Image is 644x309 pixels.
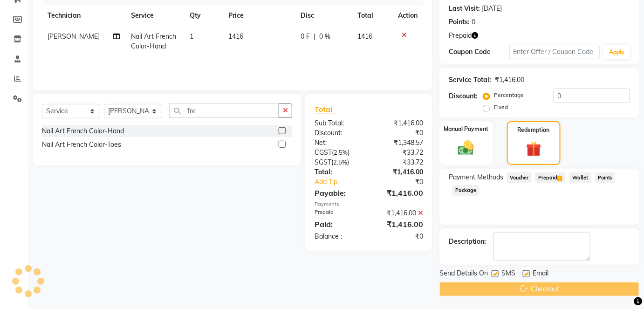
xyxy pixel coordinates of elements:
img: _gift.svg [521,140,546,159]
input: Enter Offer / Coupon Code [509,45,600,59]
div: Service Total: [449,75,491,85]
div: ₹1,416.00 [369,219,430,230]
input: Search or Scan [169,103,279,118]
div: Payable: [308,187,369,199]
span: 1 [557,176,562,181]
div: ₹33.72 [369,148,430,158]
div: ( ) [308,148,369,158]
div: Nail Art French Color-Hand [42,126,124,136]
div: [DATE] [482,4,502,14]
span: [PERSON_NAME] [48,32,100,41]
div: Points: [449,17,470,27]
th: Qty [184,5,223,26]
th: Technician [42,5,126,26]
img: _cash.svg [453,139,479,158]
div: Nail Art French Color-Toes [42,140,121,150]
div: ₹1,348.57 [369,138,430,148]
div: ₹0 [379,177,430,187]
span: 0 % [319,32,330,41]
span: 2.5% [333,158,347,166]
span: 1416 [228,32,243,41]
span: SGST [315,158,331,166]
th: Total [352,5,392,26]
span: 0 F [301,32,310,41]
th: Price [223,5,295,26]
div: Sub Total: [308,118,369,128]
div: ₹0 [369,128,430,138]
label: Percentage [494,91,524,99]
div: ₹1,416.00 [369,208,430,218]
div: Balance : [308,232,369,241]
span: Nail Art French Color-Hand [131,32,177,50]
label: Manual Payment [444,125,488,133]
div: ₹33.72 [369,158,430,167]
span: Wallet [569,172,591,183]
div: Paid: [308,219,369,230]
div: ( ) [308,158,369,167]
span: Total [315,104,336,114]
div: Total: [308,167,369,177]
span: Voucher [507,172,532,183]
a: Add Tip [308,177,379,187]
span: Points [595,172,616,183]
div: ₹1,416.00 [495,75,524,85]
div: ₹1,416.00 [369,167,430,177]
button: Apply [603,45,630,59]
span: Package [452,185,480,196]
span: Send Details On [439,268,488,280]
div: ₹0 [369,232,430,241]
div: ₹1,416.00 [369,118,430,128]
span: Payment Methods [449,172,503,182]
span: SMS [501,268,515,280]
div: Last Visit: [449,4,480,14]
span: Email [533,268,548,280]
div: Net: [308,138,369,148]
div: Coupon Code [449,47,509,57]
span: 2.5% [334,149,348,156]
th: Action [392,5,423,26]
div: Discount: [449,91,478,101]
label: Fixed [494,103,508,111]
span: | [314,32,315,41]
span: CGST [315,148,332,157]
div: ₹1,416.00 [369,187,430,199]
div: Payments [315,200,423,208]
div: Description: [449,237,486,247]
div: Prepaid [308,208,369,218]
span: 1 [190,32,193,41]
label: Redemption [518,126,550,134]
th: Disc [295,5,352,26]
span: 1416 [357,32,372,41]
th: Service [126,5,184,26]
span: Prepaid [535,172,566,183]
div: 0 [472,17,475,27]
div: Discount: [308,128,369,138]
span: Prepaid [449,31,472,41]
